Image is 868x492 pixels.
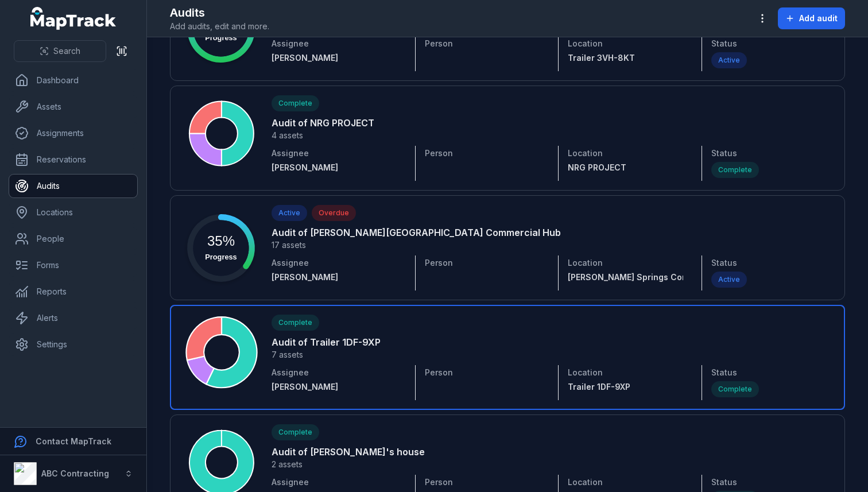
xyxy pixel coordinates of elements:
[9,95,137,118] a: Assets
[711,272,747,288] div: Active
[170,21,269,32] span: Add audits, edit and more.
[568,162,626,172] span: NRG PROJECT
[41,468,109,478] strong: ABC Contracting
[9,254,137,277] a: Forms
[53,45,80,57] span: Search
[9,122,137,145] a: Assignments
[272,162,406,173] a: [PERSON_NAME]
[9,175,137,197] a: Audits
[9,148,137,171] a: Reservations
[9,201,137,224] a: Locations
[568,272,683,283] a: [PERSON_NAME] Springs Commercial Hub
[568,272,738,282] span: [PERSON_NAME] Springs Commercial Hub
[272,272,406,283] a: [PERSON_NAME]
[778,7,845,29] button: Add audit
[9,307,137,330] a: Alerts
[9,69,137,92] a: Dashboard
[272,52,406,64] a: [PERSON_NAME]
[568,162,683,173] a: NRG PROJECT
[9,227,137,250] a: People
[799,13,838,24] span: Add audit
[14,40,106,62] button: Search
[272,381,406,393] a: [PERSON_NAME]
[36,436,111,446] strong: Contact MapTrack
[568,53,635,63] span: Trailer 3VH-8KT
[30,7,117,30] a: MapTrack
[711,52,747,68] div: Active
[568,382,630,392] span: Trailer 1DF-9XP
[568,52,683,64] a: Trailer 3VH-8KT
[568,381,683,393] a: Trailer 1DF-9XP
[9,333,137,356] a: Settings
[711,381,759,397] div: Complete
[170,5,269,21] h2: Audits
[711,162,759,178] div: Complete
[9,280,137,303] a: Reports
